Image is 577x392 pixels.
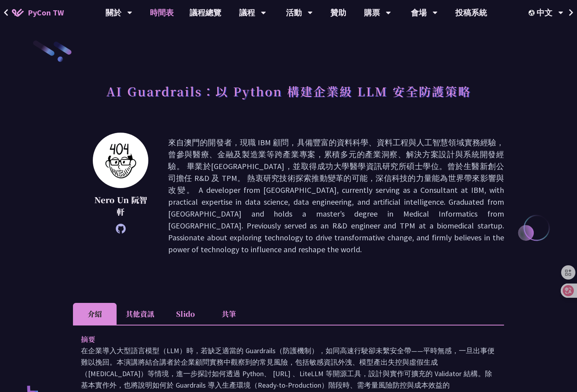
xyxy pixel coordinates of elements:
[28,7,64,19] span: PyCon TW
[93,194,148,218] p: Nero Un 阮智軒
[12,9,24,17] img: Home icon of PyCon TW 2025
[93,133,148,188] img: Nero Un 阮智軒
[529,10,537,16] img: Locale Icon
[81,333,480,345] p: 摘要
[117,303,163,325] li: 其他資訊
[4,3,72,23] a: PyCon TW
[73,303,117,325] li: 介紹
[106,79,471,103] h1: AI Guardrails：以 Python 構建企業級 LLM 安全防護策略
[163,303,207,325] li: Slido
[207,303,251,325] li: 共筆
[168,137,504,255] p: 來自澳門的開發者，現職 IBM 顧問，具備豐富的資料科學、資料工程與人工智慧領域實務經驗，曾參與醫療、金融及製造業等跨產業專案，累積多元的產業洞察、解決方案設計與系統開發經驗。 畢業於[GEOG...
